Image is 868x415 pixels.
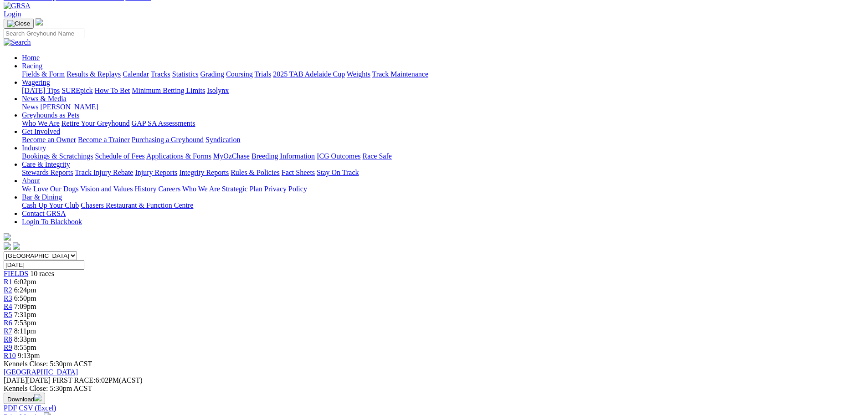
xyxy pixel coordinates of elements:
span: FIELDS [4,270,28,277]
a: Results & Replays [67,70,121,78]
div: News & Media [22,103,864,111]
span: 7:31pm [14,311,36,318]
a: Strategic Plan [222,185,262,193]
a: Tracks [151,70,170,78]
a: Breeding Information [252,152,315,160]
div: Industry [22,152,864,160]
img: Search [4,38,31,46]
a: Login [4,10,21,18]
a: We Love Our Dogs [22,185,78,193]
a: R9 [4,343,12,351]
span: 6:50pm [14,294,36,302]
button: Download [4,393,45,404]
span: 8:11pm [14,327,36,335]
a: R1 [4,278,12,286]
span: 6:24pm [14,286,36,294]
span: R2 [4,286,12,294]
button: Toggle navigation [4,19,34,29]
a: Syndication [205,136,240,143]
a: Minimum Betting Limits [132,87,205,94]
a: History [134,185,156,193]
a: Injury Reports [135,169,177,176]
span: 8:55pm [14,343,36,351]
a: Home [22,54,40,61]
a: R10 [4,352,16,359]
a: R3 [4,294,12,302]
img: Close [7,20,30,27]
a: Careers [158,185,180,193]
span: 10 races [30,270,54,277]
span: 6:02pm [14,278,36,286]
a: Rules & Policies [231,169,280,176]
a: R5 [4,311,12,318]
a: Track Injury Rebate [75,169,133,176]
a: PDF [4,404,17,412]
span: 7:53pm [14,319,36,327]
a: Race Safe [362,152,391,160]
a: [GEOGRAPHIC_DATA] [4,368,78,376]
a: Coursing [226,70,253,78]
a: Vision and Values [80,185,133,193]
a: Login To Blackbook [22,218,82,225]
a: SUREpick [62,87,92,94]
span: 8:33pm [14,335,36,343]
div: Kennels Close: 5:30pm ACST [4,384,864,393]
img: GRSA [4,2,31,10]
a: Care & Integrity [22,160,70,168]
a: Integrity Reports [179,169,229,176]
span: 9:13pm [18,352,40,359]
a: How To Bet [95,87,130,94]
a: News [22,103,38,111]
a: R8 [4,335,12,343]
a: Become an Owner [22,136,76,143]
a: Fact Sheets [282,169,315,176]
div: Greyhounds as Pets [22,119,864,128]
div: Get Involved [22,136,864,144]
span: [DATE] [4,376,27,384]
a: MyOzChase [213,152,250,160]
div: Care & Integrity [22,169,864,177]
a: Calendar [123,70,149,78]
a: Bookings & Scratchings [22,152,93,160]
a: Wagering [22,78,50,86]
a: Get Involved [22,128,60,135]
a: R6 [4,319,12,327]
a: Bar & Dining [22,193,62,201]
a: Chasers Restaurant & Function Centre [81,201,193,209]
a: News & Media [22,95,67,102]
a: [PERSON_NAME] [40,103,98,111]
a: 2025 TAB Adelaide Cup [273,70,345,78]
a: Privacy Policy [264,185,307,193]
img: download.svg [34,394,41,401]
a: Statistics [172,70,199,78]
img: logo-grsa-white.png [36,18,43,26]
span: 7:09pm [14,302,36,310]
a: Contact GRSA [22,210,66,217]
input: Search [4,29,84,38]
a: Grading [200,70,224,78]
a: Purchasing a Greyhound [132,136,204,143]
div: Wagering [22,87,864,95]
a: CSV (Excel) [19,404,56,412]
img: facebook.svg [4,242,11,250]
img: logo-grsa-white.png [4,233,11,241]
a: [DATE] Tips [22,87,60,94]
a: Weights [347,70,370,78]
a: Industry [22,144,46,152]
a: GAP SA Assessments [132,119,195,127]
a: R4 [4,302,12,310]
img: twitter.svg [13,242,20,250]
a: Who We Are [182,185,220,193]
input: Select date [4,260,84,270]
a: Become a Trainer [78,136,130,143]
span: Kennels Close: 5:30pm ACST [4,360,92,368]
div: Bar & Dining [22,201,864,210]
a: R7 [4,327,12,335]
a: Cash Up Your Club [22,201,79,209]
div: Download [4,404,864,412]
